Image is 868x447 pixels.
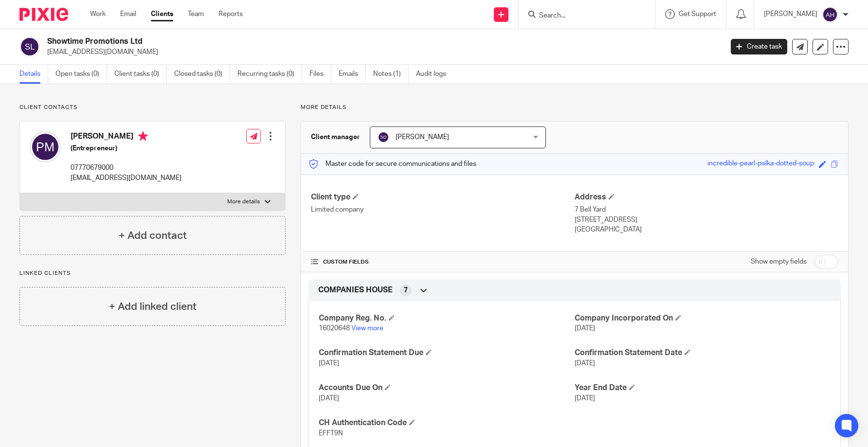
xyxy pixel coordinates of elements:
span: [PERSON_NAME] [396,134,449,141]
h4: CH Authentication Code [319,418,575,428]
h4: + Add contact [119,228,187,243]
p: [EMAIL_ADDRESS][DOMAIN_NAME] [71,173,181,183]
img: svg%3E [378,131,389,143]
h4: Company Reg. No. [319,313,575,323]
h4: CUSTOM FIELDS [311,258,575,266]
a: Audit logs [416,65,453,84]
a: Details [19,65,48,84]
p: 07770679000 [71,163,181,173]
a: Closed tasks (0) [174,65,230,84]
a: Team [188,9,204,19]
h4: Accounts Due On [319,383,575,393]
h4: Company Incorporated On [575,313,831,323]
span: [DATE] [575,395,595,402]
img: svg%3E [19,36,40,57]
h4: Confirmation Statement Date [575,348,831,358]
h2: Showtime Promotions Ltd [47,36,582,47]
a: Create task [731,39,787,54]
p: More details [301,104,849,111]
a: Recurring tasks (0) [237,65,302,84]
a: Open tasks (0) [55,65,107,84]
span: COMPANIES HOUSE [318,285,393,295]
label: Show empty fields [751,257,807,267]
span: [DATE] [575,360,595,367]
a: Emails [339,65,366,84]
h4: Client type [311,192,575,202]
span: [DATE] [319,395,339,402]
h4: Address [575,192,838,202]
a: Client tasks (0) [114,65,167,84]
a: Notes (1) [373,65,409,84]
img: Pixie [19,8,68,21]
p: 7 Bell Yard [575,205,838,215]
p: Linked clients [19,269,286,277]
p: [PERSON_NAME] [764,9,817,19]
a: Files [309,65,331,84]
span: 16020648 [319,325,350,332]
i: Primary [138,131,148,141]
span: [DATE] [319,360,339,367]
img: svg%3E [822,7,838,22]
a: View more [351,325,383,332]
h4: + Add linked client [109,299,197,314]
h4: Year End Date [575,383,831,393]
span: EFFT9N [319,430,343,437]
span: [DATE] [575,325,595,332]
p: [STREET_ADDRESS] [575,215,838,225]
h5: (Entrepreneur) [71,143,181,153]
p: More details [227,198,260,206]
p: [GEOGRAPHIC_DATA] [575,225,838,234]
input: Search [538,12,626,20]
a: Reports [218,9,243,19]
p: Client contacts [19,104,286,111]
h4: [PERSON_NAME] [71,131,181,143]
p: Limited company [311,205,575,215]
span: Get Support [679,11,716,18]
div: incredible-pearl-polka-dotted-soup [707,159,814,170]
a: Email [120,9,136,19]
a: Work [90,9,106,19]
a: Clients [151,9,173,19]
h3: Client manager [311,132,360,142]
p: [EMAIL_ADDRESS][DOMAIN_NAME] [47,47,716,57]
img: svg%3E [30,131,61,162]
span: 7 [404,286,408,295]
h4: Confirmation Statement Due [319,348,575,358]
p: Master code for secure communications and files [308,159,476,169]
